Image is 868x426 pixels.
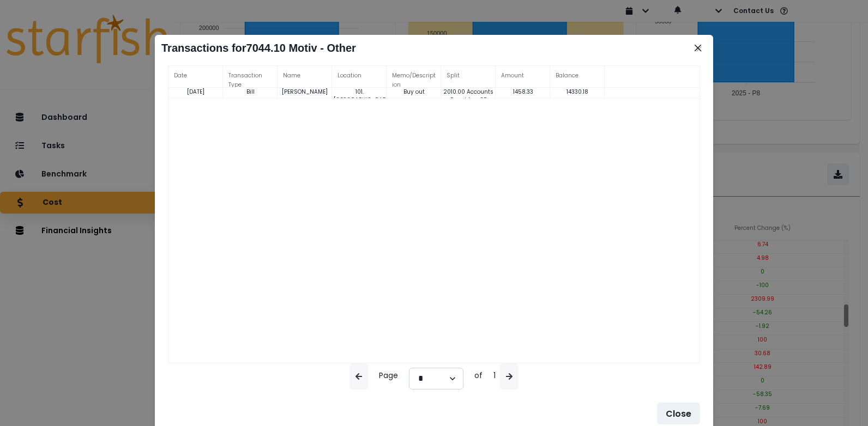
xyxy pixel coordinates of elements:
[278,88,332,96] p: [PERSON_NAME]
[689,39,707,57] button: Close
[332,88,387,112] p: 101. [GEOGRAPHIC_DATA]
[278,66,332,88] div: Name
[372,363,405,390] p: Page
[550,66,605,88] div: Balance
[496,88,550,96] p: 1458.33
[387,88,441,96] p: Buy out
[387,66,441,88] div: Memo/Description
[223,88,278,96] p: Bill
[168,88,223,96] p: [DATE]
[332,66,387,88] div: Location
[493,370,496,390] p: 1
[223,66,278,88] div: Transaction Type
[550,88,605,96] p: 14330.18
[441,66,496,88] div: Split
[657,403,700,424] button: Close
[496,66,550,88] div: Amount
[168,66,223,88] div: Date
[161,41,696,54] h2: Transactions for 7044.10 Motiv - Other
[468,363,489,390] p: of
[441,88,496,104] p: 2010.00 Accounts Payable - QB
